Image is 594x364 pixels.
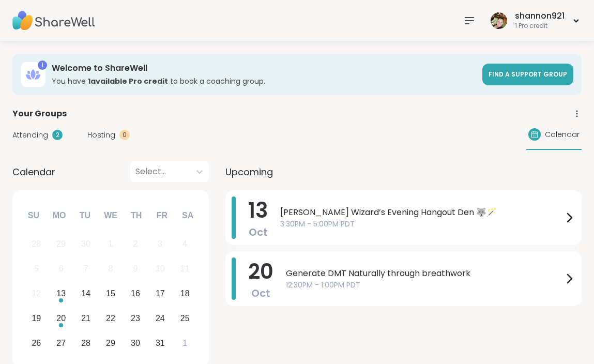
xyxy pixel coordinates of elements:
div: Sa [176,204,199,227]
span: 13 [248,196,268,225]
div: Choose Saturday, October 25th, 2025 [174,307,196,329]
div: 29 [106,336,115,350]
div: 11 [180,262,190,276]
div: 12 [32,286,41,300]
div: Choose Wednesday, October 29th, 2025 [100,332,122,354]
div: Choose Monday, October 20th, 2025 [50,307,72,329]
div: 13 [56,286,66,300]
div: 0 [119,130,130,140]
div: Choose Thursday, October 16th, 2025 [125,283,147,305]
div: Not available Sunday, September 28th, 2025 [25,233,48,255]
div: Choose Sunday, October 26th, 2025 [25,332,48,354]
div: 26 [32,336,41,350]
div: Choose Thursday, October 30th, 2025 [125,332,147,354]
span: Attending [12,130,48,141]
span: Generate DMT Naturally through breathwork [286,267,563,280]
div: Choose Saturday, November 1st, 2025 [174,332,196,354]
span: Your Groups [12,108,67,120]
div: 2 [52,130,63,140]
div: Choose Tuesday, October 28th, 2025 [75,332,97,354]
div: 25 [180,311,190,325]
b: 1 available Pro credit [88,76,168,86]
span: Oct [249,225,268,239]
div: 10 [156,262,165,276]
div: 8 [109,262,113,276]
div: month 2025-10 [24,232,197,355]
div: Choose Friday, October 17th, 2025 [149,283,171,305]
div: Not available Thursday, October 9th, 2025 [125,258,147,280]
div: 30 [131,336,140,350]
div: Not available Saturday, October 11th, 2025 [174,258,196,280]
div: Not available Sunday, October 12th, 2025 [25,283,48,305]
span: 12:30PM - 1:00PM PDT [286,280,563,291]
div: 1 [109,237,113,251]
div: Not available Sunday, October 5th, 2025 [25,258,48,280]
div: Not available Friday, October 3rd, 2025 [149,233,171,255]
span: Calendar [545,129,580,140]
div: 21 [81,311,90,325]
div: 30 [81,237,90,251]
div: 28 [32,237,41,251]
div: Not available Thursday, October 2nd, 2025 [125,233,147,255]
div: Su [22,204,45,227]
span: 20 [248,257,273,286]
img: shannon921 [491,12,507,29]
span: Oct [251,286,270,300]
div: Choose Tuesday, October 21st, 2025 [75,307,97,329]
h3: Welcome to ShareWell [52,63,476,74]
div: 5 [34,262,39,276]
a: Find a support group [482,64,573,85]
div: 24 [156,311,165,325]
div: 29 [56,237,66,251]
img: ShareWell Nav Logo [12,3,95,39]
div: Choose Saturday, October 18th, 2025 [174,283,196,305]
div: 20 [56,311,66,325]
div: 6 [59,262,64,276]
div: 4 [182,237,187,251]
span: Upcoming [225,165,273,179]
div: 1 Pro credit [515,22,565,31]
span: Find a support group [489,70,567,79]
div: Choose Wednesday, October 22nd, 2025 [100,307,122,329]
h3: You have to book a coaching group. [52,76,476,86]
span: Hosting [87,130,115,141]
div: 16 [131,286,140,300]
div: Choose Sunday, October 19th, 2025 [25,307,48,329]
div: Mo [48,204,70,227]
div: Choose Monday, October 27th, 2025 [50,332,72,354]
div: 31 [156,336,165,350]
div: 23 [131,311,140,325]
div: 2 [133,237,138,251]
div: Choose Friday, October 31st, 2025 [149,332,171,354]
div: Fr [150,204,173,227]
div: Not available Saturday, October 4th, 2025 [174,233,196,255]
div: Not available Friday, October 10th, 2025 [149,258,171,280]
div: 27 [56,336,66,350]
div: 3 [158,237,162,251]
div: 7 [84,262,88,276]
div: Tu [73,204,96,227]
div: 1 [38,60,47,70]
span: [PERSON_NAME] Wizard’s Evening Hangout Den 🐺🪄 [280,206,563,219]
div: 17 [156,286,165,300]
div: Choose Thursday, October 23rd, 2025 [125,307,147,329]
div: Choose Monday, October 13th, 2025 [50,283,72,305]
div: 14 [81,286,90,300]
div: 1 [182,336,187,350]
div: shannon921 [515,10,565,22]
div: Not available Wednesday, October 1st, 2025 [100,233,122,255]
div: Not available Tuesday, October 7th, 2025 [75,258,97,280]
div: 9 [133,262,138,276]
div: Choose Tuesday, October 14th, 2025 [75,283,97,305]
span: Calendar [12,165,55,179]
div: 18 [180,286,190,300]
div: Th [125,204,148,227]
div: Not available Tuesday, September 30th, 2025 [75,233,97,255]
div: Not available Monday, September 29th, 2025 [50,233,72,255]
div: Choose Friday, October 24th, 2025 [149,307,171,329]
div: Choose Wednesday, October 15th, 2025 [100,283,122,305]
div: 19 [32,311,41,325]
div: We [99,204,122,227]
div: Not available Wednesday, October 8th, 2025 [100,258,122,280]
div: Not available Monday, October 6th, 2025 [50,258,72,280]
